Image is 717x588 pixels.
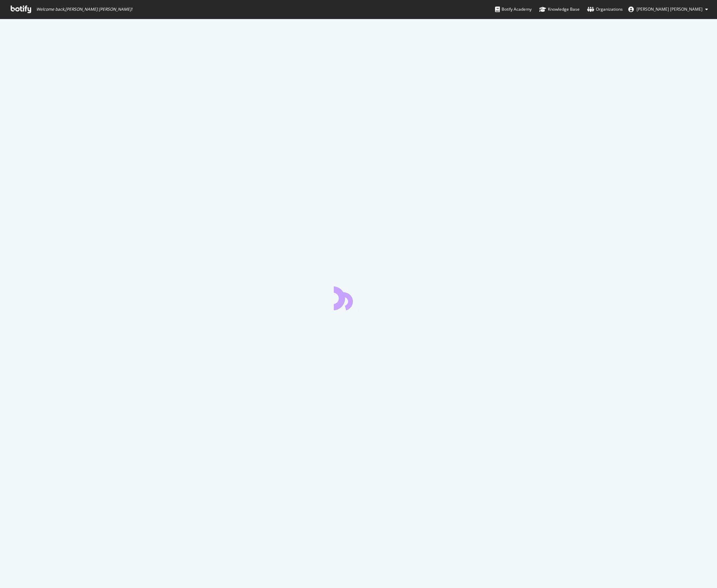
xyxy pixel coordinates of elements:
[539,6,580,13] div: Knowledge Base
[495,6,532,13] div: Botify Academy
[334,285,384,310] div: animation
[36,7,132,12] span: Welcome back, [PERSON_NAME] [PERSON_NAME] !
[623,4,714,15] button: [PERSON_NAME] [PERSON_NAME]
[637,6,703,12] span: Ashleigh Mabilia
[587,6,623,13] div: Organizations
